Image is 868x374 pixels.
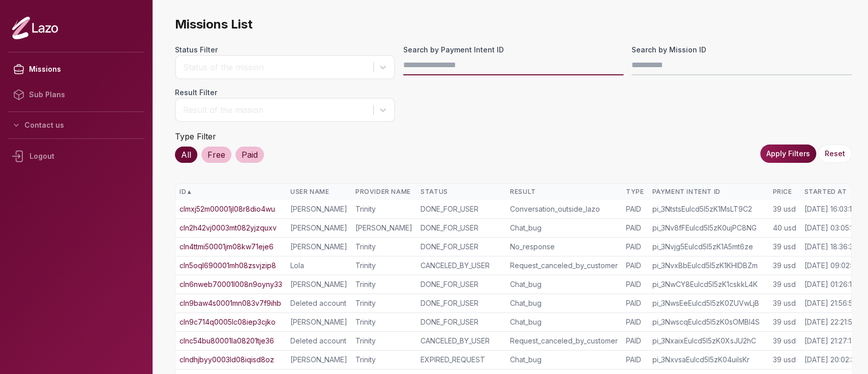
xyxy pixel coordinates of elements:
[8,56,144,82] a: Missions
[175,45,395,55] label: Status Filter
[421,204,502,214] div: DONE_FOR_USER
[652,355,764,365] div: pi_3NxvsaEulcd5I5zK04uiIsKr
[772,336,796,346] div: 39 usd
[510,298,618,308] div: Chat_bug
[355,336,412,346] div: Trinity
[772,298,796,308] div: 39 usd
[355,223,412,233] div: [PERSON_NAME]
[290,317,347,327] div: [PERSON_NAME]
[8,82,144,107] a: Sub Plans
[804,317,856,327] div: [DATE] 22:21:58
[183,104,368,116] div: Result of the mission
[510,336,618,346] div: Request_canceled_by_customer
[290,336,347,346] div: Deleted account
[772,279,796,290] div: 39 usd
[290,279,347,290] div: [PERSON_NAME]
[179,261,276,271] a: cln5oql690001mh08zsvjzip8
[290,298,347,308] div: Deleted account
[403,45,623,55] label: Search by Payment Intent ID
[804,336,855,346] div: [DATE] 21:27:13
[804,188,859,196] div: Started At
[355,298,412,308] div: Trinity
[290,355,347,365] div: [PERSON_NAME]
[510,279,618,290] div: Chat_bug
[510,261,618,271] div: Request_canceled_by_customer
[652,188,764,196] div: Payment Intent ID
[804,298,857,308] div: [DATE] 21:56:59
[201,147,231,163] div: Free
[421,242,502,252] div: DONE_FOR_USER
[818,145,852,163] button: Reset
[175,16,852,33] span: Missions List
[179,317,276,327] a: cln9c714q0005lc08iep3cjko
[355,204,412,214] div: Trinity
[626,261,644,271] div: PAID
[510,204,618,214] div: Conversation_outside_lazo
[510,355,618,365] div: Chat_bug
[626,188,644,196] div: Type
[652,223,764,233] div: pi_3Nv8fFEulcd5I5zK0ujPC8NG
[421,223,502,233] div: DONE_FOR_USER
[772,223,796,233] div: 40 usd
[355,355,412,365] div: Trinity
[421,355,502,365] div: EXPIRED_REQUEST
[626,279,644,290] div: PAID
[421,317,502,327] div: DONE_FOR_USER
[652,261,764,271] div: pi_3NvxBbEulcd5I5zK1KHIDBZm
[421,298,502,308] div: DONE_FOR_USER
[179,204,275,214] a: clmxj52m00001jl08r8dio4wu
[804,242,857,252] div: [DATE] 18:36:35
[175,147,197,163] div: All
[632,45,852,55] label: Search by Mission ID
[772,188,796,196] div: Price
[626,223,644,233] div: PAID
[290,242,347,252] div: [PERSON_NAME]
[179,279,282,290] a: cln6nweb70001l008n9oyny33
[626,336,644,346] div: PAID
[804,279,856,290] div: [DATE] 01:26:19
[772,261,796,271] div: 39 usd
[290,223,347,233] div: [PERSON_NAME]
[8,116,144,134] button: Contact us
[652,279,764,290] div: pi_3NwCY8Eulcd5I5zK1cskkL4K
[290,188,347,196] div: User Name
[510,188,618,196] div: Result
[804,261,858,271] div: [DATE] 09:02:01
[421,188,502,196] div: Status
[179,298,281,308] a: cln9baw4s0001mn083v7f9ihb
[421,279,502,290] div: DONE_FOR_USER
[179,188,282,196] div: ID
[652,336,764,346] div: pi_3NxaixEulcd5I5zK0XsJU2hC
[772,317,796,327] div: 39 usd
[179,223,277,233] a: cln2h42vj0003mt082yjzquxv
[772,242,796,252] div: 39 usd
[652,317,764,327] div: pi_3NwscqEulcd5I5zK0sOMBI4S
[510,317,618,327] div: Chat_bug
[175,88,395,98] label: Result Filter
[626,204,644,214] div: PAID
[179,355,274,365] a: clndhjbyy0003ld08iqisd8oz
[421,336,502,346] div: CANCELED_BY_USER
[421,261,502,271] div: CANCELED_BY_USER
[804,355,858,365] div: [DATE] 20:02:35
[626,298,644,308] div: PAID
[175,131,216,141] label: Type Filter
[652,204,764,214] div: pi_3NtstsEulcd5I5zK1MsLT9C2
[772,355,796,365] div: 39 usd
[626,242,644,252] div: PAID
[760,145,816,163] button: Apply Filters
[235,147,264,163] div: Paid
[179,336,274,346] a: clnc54bu80001la08201tje36
[290,261,347,271] div: Lola
[183,61,368,73] div: Status of the mission
[355,188,412,196] div: Provider Name
[355,279,412,290] div: Trinity
[652,298,764,308] div: pi_3NwsEeEulcd5I5zK0ZUVwLjB
[772,204,796,214] div: 39 usd
[290,204,347,214] div: [PERSON_NAME]
[355,242,412,252] div: Trinity
[804,204,856,214] div: [DATE] 16:03:10
[804,223,857,233] div: [DATE] 03:05:15
[355,317,412,327] div: Trinity
[652,242,764,252] div: pi_3Nvjg5Eulcd5I5zK1A5mt6ze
